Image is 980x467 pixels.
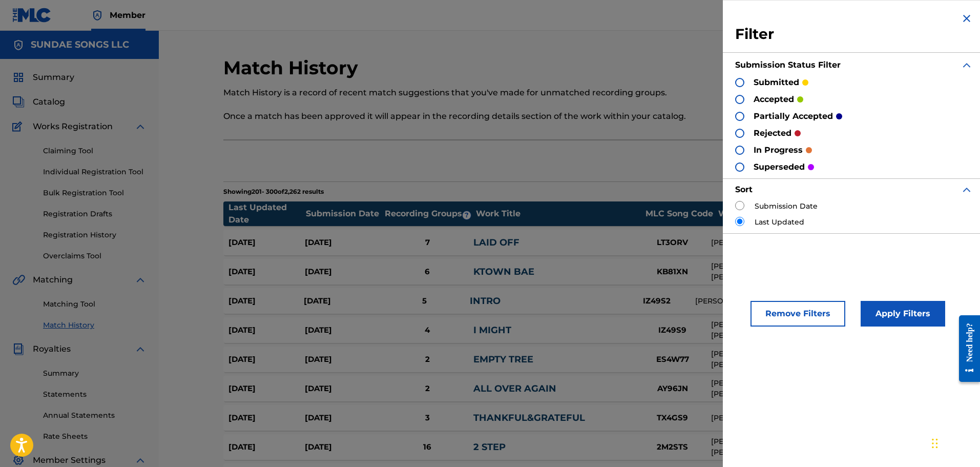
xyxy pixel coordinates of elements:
[381,324,473,336] div: 4
[43,368,147,379] a: Summary
[33,454,106,466] span: Member Settings
[735,60,841,70] strong: Submission Status Filter
[228,324,305,336] div: [DATE]
[381,383,473,395] div: 2
[634,441,711,453] div: 2M2STS
[12,454,25,466] img: Member Settings
[754,76,799,89] p: submitted
[110,9,145,21] span: Member
[634,266,711,278] div: KB81XN
[223,56,363,79] h2: Match History
[228,412,305,424] div: [DATE]
[379,295,470,307] div: 5
[634,354,711,366] div: ES4W77
[304,295,379,307] div: [DATE]
[228,266,305,278] div: [DATE]
[463,211,471,219] span: ?
[961,184,973,196] img: expand
[223,110,757,123] p: Once a match has been approved it will appear in the recording details section of the work within...
[618,295,695,307] div: IZ49S2
[134,343,147,355] img: expand
[33,71,74,84] span: Summary
[223,187,324,196] p: Showing 201 - 300 of 2,262 results
[305,383,381,395] div: [DATE]
[134,274,147,286] img: expand
[755,217,804,228] label: Last Updated
[12,96,25,108] img: Catalog
[735,185,753,194] strong: Sort
[12,274,25,286] img: Matching
[228,354,305,366] div: [DATE]
[718,208,882,220] div: Writers
[43,188,147,198] a: Bulk Registration Tool
[228,237,305,249] div: [DATE]
[381,412,473,424] div: 3
[223,87,757,99] p: Match History is a record of recent match suggestions that you've made for unmatched recording gr...
[228,383,305,395] div: [DATE]
[381,266,473,278] div: 6
[305,324,381,336] div: [DATE]
[305,354,381,366] div: [DATE]
[754,161,805,173] p: superseded
[12,71,74,84] a: SummarySummary
[12,120,26,133] img: Works Registration
[33,274,73,286] span: Matching
[43,320,147,331] a: Match History
[91,9,103,22] img: Top Rightsholder
[228,295,304,307] div: [DATE]
[711,237,872,248] div: [PERSON_NAME], [PERSON_NAME]
[33,343,71,355] span: Royalties
[473,412,585,423] a: THANKFUL&GRATEFUL
[43,410,147,421] a: Annual Statements
[228,441,305,453] div: [DATE]
[711,413,872,423] div: [PERSON_NAME]
[932,428,938,459] div: Drag
[12,39,25,51] img: Accounts
[43,230,147,240] a: Registration History
[711,319,872,341] div: [PERSON_NAME] [PERSON_NAME] LAKE, [PERSON_NAME], [PERSON_NAME], [PERSON_NAME], [PERSON_NAME]
[476,208,640,220] div: Work Title
[711,261,872,282] div: [PERSON_NAME], [PERSON_NAME], [PERSON_NAME], [PERSON_NAME], [PERSON_NAME]
[381,354,473,366] div: 2
[634,383,711,395] div: AY96JN
[305,237,381,249] div: [DATE]
[711,436,872,458] div: [PERSON_NAME], [PERSON_NAME], [PERSON_NAME], [PERSON_NAME]
[12,71,25,84] img: Summary
[43,431,147,442] a: Rate Sheets
[473,324,511,336] a: I MIGHT
[12,343,25,355] img: Royalties
[735,25,973,44] h3: Filter
[861,301,945,327] button: Apply Filters
[134,120,147,133] img: expand
[12,96,65,108] a: CatalogCatalog
[754,93,794,106] p: accepted
[305,412,381,424] div: [DATE]
[754,144,803,156] p: in progress
[31,39,129,51] h5: SUNDAE SONGS LLC
[750,301,845,327] button: Remove Filters
[43,167,147,177] a: Individual Registration Tool
[43,251,147,261] a: Overclaims Tool
[473,383,556,394] a: ALL OVER AGAIN
[634,324,711,336] div: IZ49S9
[961,12,973,25] img: close
[711,349,872,370] div: [PERSON_NAME] [PERSON_NAME], [PERSON_NAME], [PERSON_NAME]
[634,412,711,424] div: TX4GS9
[641,208,718,220] div: MLC Song Code
[754,110,833,123] p: partially accepted
[470,295,501,307] a: INTRO
[711,378,872,399] div: [PERSON_NAME] [PERSON_NAME], [PERSON_NAME], [PERSON_NAME], [PERSON_NAME], [PERSON_NAME]
[305,441,381,453] div: [DATE]
[43,299,147,310] a: Matching Tool
[134,454,147,466] img: expand
[305,266,381,278] div: [DATE]
[929,418,980,467] iframe: Chat Widget
[473,266,534,277] a: KTOWN BAE
[43,146,147,156] a: Claiming Tool
[43,209,147,219] a: Registration Drafts
[12,8,52,23] img: MLC Logo
[634,237,711,249] div: LT3ORV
